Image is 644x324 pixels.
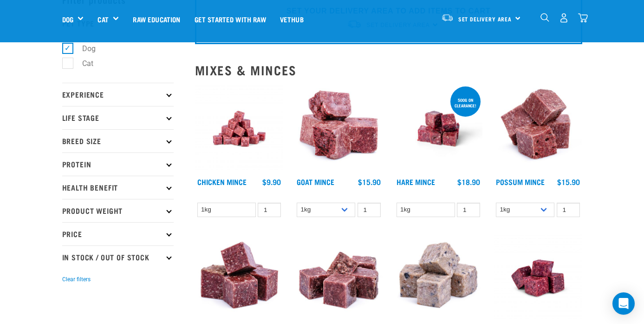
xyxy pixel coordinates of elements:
img: home-icon@2x.png [578,13,588,23]
button: Clear filters [62,275,91,284]
p: Breed Size [62,129,174,152]
a: Chicken Mince [197,179,247,184]
a: Hare Mince [397,179,435,184]
input: 1 [557,203,580,217]
div: $18.90 [457,178,480,186]
img: 1077 Wild Goat Mince 01 [294,85,383,173]
div: Open Intercom Messenger [612,292,635,315]
img: user.png [559,13,569,23]
div: $15.90 [358,178,381,186]
img: home-icon-1@2x.png [540,13,549,22]
p: Health Benefit [62,176,174,199]
a: Vethub [273,0,311,38]
a: Dog [62,14,73,25]
img: Chicken M Ince 1613 [195,85,284,173]
a: Get started with Raw [188,0,273,38]
input: 1 [457,203,480,217]
img: 1141 Salmon Mince 01 [394,234,483,323]
img: Wallaby Mince 1675 [494,234,582,323]
span: Set Delivery Area [458,17,512,20]
h2: Mixes & Minces [195,63,582,77]
input: 1 [358,203,381,217]
img: Pile Of Cubed Wild Venison Mince For Pets [294,234,383,323]
img: 1102 Possum Mince 01 [494,85,582,173]
p: Life Stage [62,106,174,129]
img: Raw Essentials Hare Mince Raw Bites For Cats & Dogs [394,85,483,173]
p: Experience [62,83,174,106]
input: 1 [258,203,281,217]
label: Cat [67,58,97,69]
img: Whole Minced Rabbit Cubes 01 [195,234,284,323]
div: $9.90 [262,178,281,186]
p: Price [62,222,174,245]
p: Product Weight [62,199,174,222]
a: Goat Mince [297,179,334,184]
div: $15.90 [557,178,580,186]
label: Dog [67,43,99,54]
img: van-moving.png [441,13,454,22]
p: In Stock / Out Of Stock [62,245,174,269]
p: Protein [62,152,174,176]
a: Raw Education [126,0,187,38]
div: 500g on clearance! [450,93,481,112]
a: Possum Mince [496,179,545,184]
a: Cat [98,14,108,25]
